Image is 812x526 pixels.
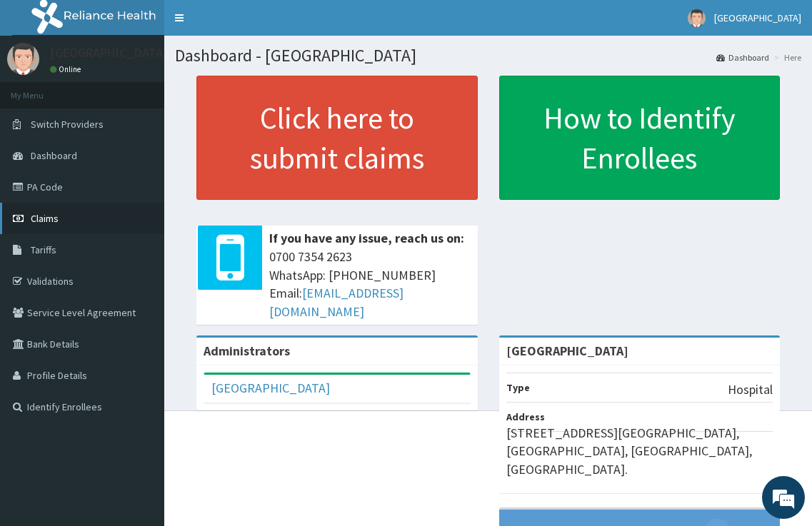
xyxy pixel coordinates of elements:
[204,343,290,359] b: Administrators
[506,424,773,479] p: [STREET_ADDRESS][GEOGRAPHIC_DATA], [GEOGRAPHIC_DATA], [GEOGRAPHIC_DATA], [GEOGRAPHIC_DATA].
[506,381,530,394] b: Type
[269,230,464,246] b: If you have any issue, reach us on:
[688,9,706,27] img: User Image
[269,248,471,321] span: 0700 7354 2623 WhatsApp: [PHONE_NUMBER] Email:
[31,149,77,162] span: Dashboard
[175,46,801,65] h1: Dashboard - [GEOGRAPHIC_DATA]
[506,343,628,359] strong: [GEOGRAPHIC_DATA]
[211,380,330,396] a: [GEOGRAPHIC_DATA]
[506,410,545,423] b: Address
[31,212,59,225] span: Claims
[196,76,478,200] a: Click here to submit claims
[31,243,56,256] span: Tariffs
[50,46,168,59] p: [GEOGRAPHIC_DATA]
[771,51,801,64] li: Here
[499,76,781,200] a: How to Identify Enrollees
[269,285,404,320] a: [EMAIL_ADDRESS][DOMAIN_NAME]
[716,51,769,64] a: Dashboard
[7,43,39,75] img: User Image
[728,380,773,399] p: Hospital
[31,118,104,131] span: Switch Providers
[50,64,84,74] a: Online
[714,11,801,24] span: [GEOGRAPHIC_DATA]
